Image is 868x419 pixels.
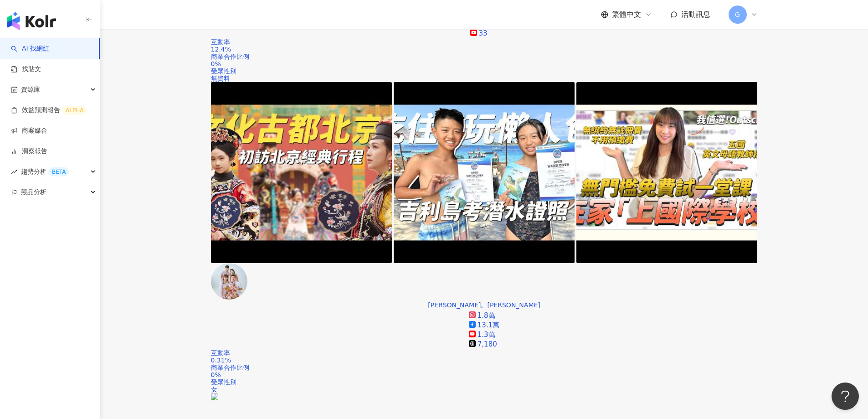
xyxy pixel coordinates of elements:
[211,357,758,364] div: 0.31%
[478,330,495,340] div: 1.3萬
[211,349,758,357] div: 互動率
[11,169,17,175] span: rise
[11,65,41,74] a: 找貼文
[211,82,392,263] img: post-image
[211,364,758,371] div: 商業合作比例
[211,60,758,67] div: 0%
[211,38,758,46] div: 互動率
[394,82,575,263] img: post-image
[211,9,758,82] a: 氵皮享1,36433互動率12.4%商業合作比例0%受眾性別無資料
[576,82,757,263] img: post-image
[11,126,47,135] a: 商案媒合
[11,106,87,115] a: 效益預測報告ALPHA
[478,340,497,349] div: 7,180
[832,383,859,410] iframe: Help Scout Beacon - Open
[211,371,758,378] div: 0%
[211,53,758,60] div: 商業合作比例
[612,10,641,20] span: 繁體中文
[11,44,49,53] a: searchAI 找網紅
[478,321,499,330] div: 13.1萬
[211,75,758,82] div: 無資料
[21,182,46,202] span: 競品分析
[681,10,710,19] span: 活動訊息
[211,67,758,75] div: 受眾性別
[211,378,758,386] div: 受眾性別
[48,167,69,176] div: BETA
[211,263,247,300] img: KOL Avatar
[478,311,495,321] div: 1.8萬
[211,46,758,53] div: 12.4%
[21,161,69,182] span: 趨勢分析
[7,12,56,30] img: logo
[11,147,47,156] a: 洞察報告
[21,79,40,100] span: 資源庫
[479,29,488,38] div: 33
[211,386,758,393] div: 女
[735,10,740,20] span: G
[211,301,758,393] a: [PERSON_NAME]。[PERSON_NAME]1.8萬13.1萬1.3萬7,180互動率0.31%商業合作比例0%受眾性別女
[211,294,247,301] a: KOL Avatar
[428,301,540,309] div: [PERSON_NAME]。[PERSON_NAME]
